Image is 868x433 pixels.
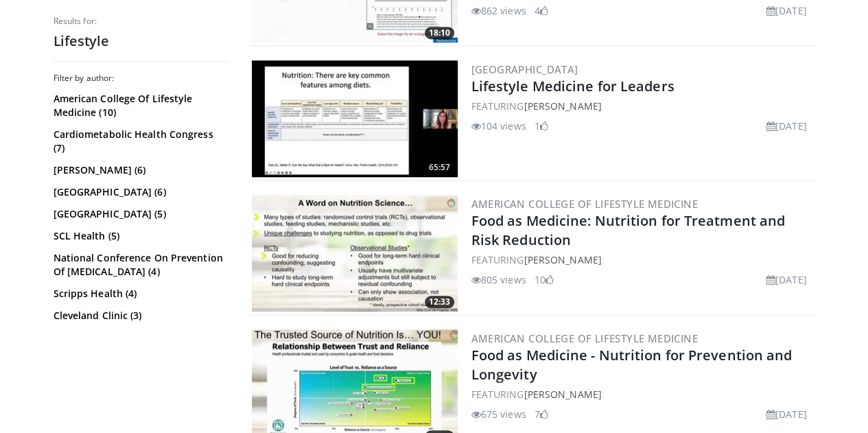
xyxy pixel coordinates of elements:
[54,287,225,301] a: Scripps Health (4)
[54,73,228,84] h3: Filter by author:
[471,197,698,211] a: American College of Lifestyle Medicine
[471,346,793,384] a: Food as Medicine - Nutrition for Prevention and Longevity
[524,253,601,266] a: [PERSON_NAME]
[471,119,526,133] li: 104 views
[471,62,578,76] a: [GEOGRAPHIC_DATA]
[54,229,225,243] a: SCL Health (5)
[535,119,548,133] li: 1
[471,331,698,345] a: American College of Lifestyle Medicine
[54,251,225,279] a: National Conference On Prevention Of [MEDICAL_DATA] (4)
[471,253,812,267] div: FEATURING
[471,77,675,95] a: Lifestyle Medicine for Leaders
[54,92,225,119] a: American College Of Lifestyle Medicine (10)
[54,185,225,199] a: [GEOGRAPHIC_DATA] (6)
[252,60,458,177] img: 1b31d8c1-4c82-4c37-a15e-1a20f9548656.300x170_q85_crop-smart_upscale.jpg
[766,272,807,287] li: [DATE]
[471,211,786,249] a: Food as Medicine: Nutrition for Treatment and Risk Reduction
[524,388,601,401] a: [PERSON_NAME]
[252,60,458,177] a: 65:57
[54,16,228,27] p: Results for:
[425,27,454,39] span: 18:10
[471,387,812,401] div: FEATURING
[54,207,225,221] a: [GEOGRAPHIC_DATA] (5)
[535,407,548,421] li: 7
[471,3,526,18] li: 862 views
[766,407,807,421] li: [DATE]
[425,161,454,174] span: 65:57
[54,128,225,155] a: Cardiometabolic Health Congress (7)
[535,3,548,18] li: 4
[766,3,807,18] li: [DATE]
[252,195,458,312] img: d9d67ace-e0a5-47c7-aba7-1af93846baa5.300x170_q85_crop-smart_upscale.jpg
[54,309,225,323] a: Cleveland Clinic (3)
[425,296,454,308] span: 12:33
[54,163,225,177] a: [PERSON_NAME] (6)
[252,195,458,312] a: 12:33
[524,100,601,113] a: [PERSON_NAME]
[766,119,807,133] li: [DATE]
[471,99,812,113] div: FEATURING
[471,407,526,421] li: 675 views
[471,272,526,287] li: 805 views
[535,272,554,287] li: 10
[54,32,228,50] h2: Lifestyle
